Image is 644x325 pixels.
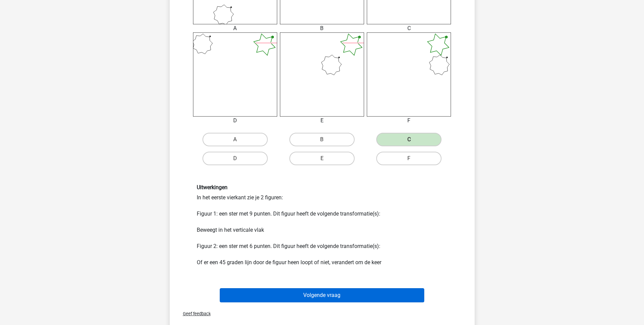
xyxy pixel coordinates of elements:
div: In het eerste vierkant zie je 2 figuren: Figuur 1: een ster met 9 punten. Dit figuur heeft de vol... [192,184,453,266]
label: C [376,133,442,146]
div: E [275,117,369,125]
div: C [362,24,456,32]
div: B [275,24,369,32]
label: B [289,133,355,146]
h6: Uitwerkingen [197,184,448,191]
label: E [289,152,355,165]
div: A [188,24,282,32]
span: Geef feedback [177,311,211,316]
div: F [362,117,456,125]
label: A [202,133,268,146]
label: D [202,152,268,165]
label: F [376,152,442,165]
button: Volgende vraag [220,288,424,302]
div: D [188,117,282,125]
